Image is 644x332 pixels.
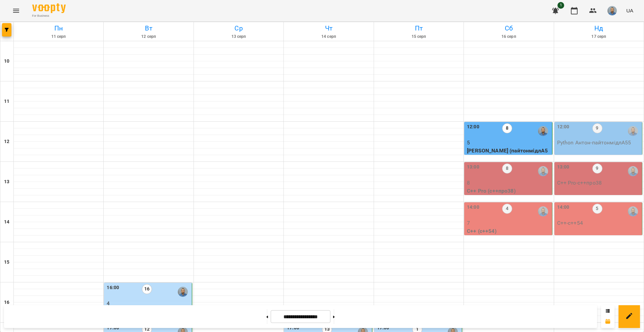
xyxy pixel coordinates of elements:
label: 13:00 [467,163,479,171]
span: For Business [32,14,66,18]
p: 5 [467,139,550,147]
h6: 15 серп [375,34,463,40]
h6: 16 [4,299,9,306]
h6: 16 серп [465,34,552,40]
label: 12:00 [557,123,570,131]
label: 14:00 [557,204,570,211]
img: Антон Костюк [538,206,548,216]
p: 8 [467,179,550,187]
h6: 12 серп [105,34,192,40]
img: Антон Костюк [538,166,548,176]
label: 14:00 [467,204,479,211]
h6: 11 [4,98,9,105]
p: [PERSON_NAME] (пайтонмідлА55) [467,147,550,162]
p: 7 [467,219,550,227]
h6: Пт [375,23,463,34]
h6: Нд [555,23,643,34]
span: UA [626,7,633,14]
img: Антон Костюк [178,287,188,297]
img: Антон Костюк [538,126,548,136]
h6: Чт [285,23,372,34]
h6: 13 [4,178,9,186]
p: C++ (с++54) [467,227,550,235]
h6: 10 [4,58,9,65]
p: C++ Pro - с++про38 [557,179,641,187]
h6: 15 [4,259,9,266]
label: 13:00 [557,163,570,171]
p: C++ Pro (с++про38) [467,187,550,195]
label: 9 [592,123,602,133]
h6: Ср [195,23,282,34]
label: 8 [502,163,512,174]
label: 16:00 [107,284,119,291]
label: 9 [592,163,602,174]
h6: Вт [105,23,192,34]
h6: 17 серп [555,34,643,40]
p: 4 [107,300,190,308]
img: 2a5fecbf94ce3b4251e242cbcf70f9d8.jpg [607,6,617,15]
h6: 13 серп [195,34,282,40]
h6: Пн [15,23,102,34]
h6: 12 [4,138,9,145]
h6: 14 [4,218,9,226]
label: 12:00 [467,123,479,131]
label: 5 [592,204,602,214]
label: 16 [142,284,152,294]
label: 8 [502,123,512,133]
h6: 11 серп [15,34,102,40]
p: Python Антон - пайтонмідлА55 [557,139,641,147]
button: UA [624,4,636,17]
img: Антон Костюк [628,166,638,176]
span: 1 [557,2,564,9]
button: Menu [8,3,24,19]
img: Антон Костюк [628,126,638,136]
p: C++ - с++54 [557,219,641,227]
img: Voopty Logo [32,3,66,13]
h6: Сб [465,23,552,34]
img: Антон Костюк [628,206,638,216]
label: 4 [502,204,512,214]
h6: 14 серп [285,34,372,40]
